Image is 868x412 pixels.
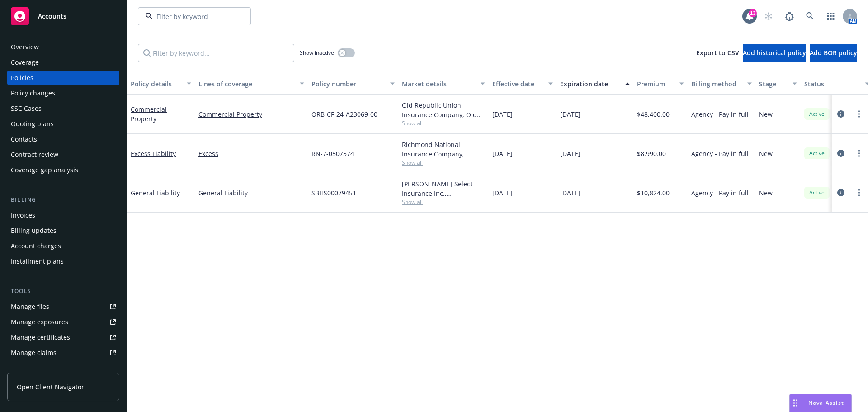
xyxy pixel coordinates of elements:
a: Commercial Property [131,105,167,123]
div: Market details [402,79,475,89]
span: New [759,149,773,158]
button: Lines of coverage [195,73,308,95]
button: Add BOR policy [810,44,857,62]
div: Installment plans [11,254,64,269]
span: Agency - Pay in full [691,188,749,198]
div: Lines of coverage [198,79,294,89]
span: Accounts [38,13,66,20]
div: Coverage gap analysis [11,163,78,177]
div: Billing updates [11,223,57,238]
button: Policy number [308,73,398,95]
a: Installment plans [7,254,119,269]
div: Billing [7,195,119,204]
div: Coverage [11,55,39,70]
span: $10,824.00 [637,188,670,198]
div: Manage BORs [11,361,53,375]
a: Accounts [7,4,119,29]
a: Excess Liability [131,149,176,158]
span: Show all [402,119,485,127]
a: Policy changes [7,86,119,100]
span: [DATE] [492,188,513,198]
a: General Liability [131,189,180,197]
div: Status [804,79,859,89]
a: Policies [7,71,119,85]
span: Open Client Navigator [17,382,84,392]
a: Excess [198,149,304,158]
input: Filter by keyword [153,12,232,21]
div: Expiration date [560,79,620,89]
span: [DATE] [560,109,580,119]
span: New [759,109,773,119]
span: [DATE] [492,109,513,119]
button: Effective date [489,73,557,95]
a: General Liability [198,188,304,198]
div: Old Republic Union Insurance Company, Old Republic General Insurance Group, Amwins [402,100,485,119]
a: Manage exposures [7,315,119,329]
a: circleInformation [835,109,846,119]
div: Policy changes [11,86,55,100]
a: Coverage [7,55,119,70]
span: $8,990.00 [637,149,666,158]
div: Policy number [311,79,385,89]
a: more [854,109,864,119]
a: more [854,187,864,198]
div: Manage certificates [11,330,70,345]
button: Add historical policy [743,44,806,62]
div: Quoting plans [11,117,54,131]
a: Manage certificates [7,330,119,345]
a: Start snowing [759,7,778,25]
a: Manage claims [7,346,119,360]
a: circleInformation [835,148,846,159]
span: Show all [402,159,485,166]
div: Manage files [11,299,49,314]
button: Stage [755,73,801,95]
div: [PERSON_NAME] Select Insurance Inc., [PERSON_NAME] Insurance Group, Ltd., RT Specialty Insurance ... [402,179,485,198]
span: Nova Assist [808,399,844,407]
div: Tools [7,287,119,296]
span: [DATE] [492,149,513,158]
div: Account charges [11,239,61,253]
a: Search [801,7,819,25]
div: Contacts [11,132,37,147]
a: Overview [7,40,119,54]
span: Add historical policy [743,48,806,57]
div: Overview [11,40,39,54]
span: RN-7-0507574 [311,149,354,158]
a: Quoting plans [7,117,119,131]
div: Manage claims [11,346,57,360]
div: Invoices [11,208,35,223]
button: Premium [633,73,688,95]
span: Show all [402,198,485,206]
span: Active [808,149,826,157]
a: Account charges [7,239,119,253]
a: circleInformation [835,187,846,198]
span: $48,400.00 [637,109,670,119]
a: Commercial Property [198,109,304,119]
span: SBHS00079451 [311,188,356,198]
span: Active [808,110,826,118]
div: Billing method [691,79,742,89]
span: Agency - Pay in full [691,109,749,119]
div: Stage [759,79,787,89]
div: SSC Cases [11,101,42,116]
div: Contract review [11,147,58,162]
a: Billing updates [7,223,119,238]
a: Coverage gap analysis [7,163,119,177]
div: Richmond National Insurance Company, Richmond National Group, Inc., RT Specialty Insurance Servic... [402,140,485,159]
button: Market details [398,73,489,95]
div: Drag to move [790,394,801,412]
button: Expiration date [557,73,633,95]
div: Effective date [492,79,543,89]
button: Policy details [127,73,195,95]
div: Policies [11,71,33,85]
a: Report a Bug [780,7,798,25]
a: Contract review [7,147,119,162]
a: Manage files [7,299,119,314]
button: Billing method [688,73,755,95]
div: Policy details [131,79,181,89]
span: Show inactive [300,49,334,57]
span: [DATE] [560,149,580,158]
a: Manage BORs [7,361,119,375]
span: Export to CSV [696,48,739,57]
